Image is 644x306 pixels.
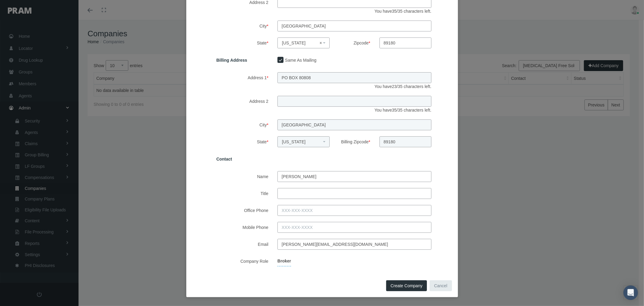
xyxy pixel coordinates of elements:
span: Create Company [391,283,423,288]
label: Company Role [212,256,273,266]
label: Address 2 [212,96,273,113]
label: State [212,37,273,48]
span: Nevada [277,37,330,48]
span: × [320,40,324,46]
label: Title [212,188,273,199]
span: 23 [392,84,397,89]
span: 35 [392,108,397,112]
input: XXX-XXX-XXXX [277,205,431,216]
span: Nevada [282,138,322,145]
p: You have /35 characters left. [374,83,431,90]
label: Mobile Phone [212,222,273,233]
input: XXX-XXX-XXXX [277,222,431,233]
label: Email [212,239,273,250]
span: Broker [277,256,291,266]
label: City [212,119,273,130]
button: Create Company [386,280,427,291]
span: Nevada [277,136,330,147]
div: Open Intercom Messenger [623,285,638,300]
button: Cancel [430,280,452,291]
label: Same As Mailing [284,57,316,63]
label: Zipcode [334,37,375,48]
span: Nevada [282,40,322,46]
label: Name [212,171,273,182]
label: Billing Zipcode [334,136,375,147]
label: City [212,21,273,31]
span: 35 [392,9,397,14]
label: Address 1 [212,72,273,90]
p: You have /35 characters left. [374,8,431,15]
h5: Billing Address [212,58,273,63]
label: State [212,136,273,147]
input: you@example.com [277,239,431,250]
label: Office Phone [212,205,273,216]
h5: Contact [212,157,273,162]
p: You have /35 characters left. [374,107,431,113]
